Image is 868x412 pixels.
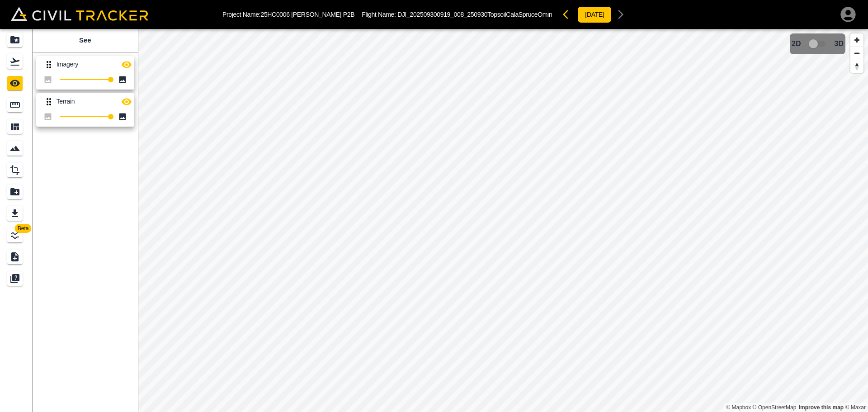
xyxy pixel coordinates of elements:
button: Zoom in [850,33,863,47]
button: Reset bearing to north [850,60,863,73]
a: OpenStreetMap [753,404,797,411]
img: Civil Tracker [11,7,148,21]
p: Flight Name: [362,11,552,18]
button: Zoom out [850,47,863,60]
span: 3D [835,40,844,48]
span: 2D [792,40,801,48]
p: Project Name: 25HC0006 [PERSON_NAME] P2B [222,11,354,18]
a: Mapbox [726,404,751,411]
span: DJI_202509300919_008_250930TopsoilCalaSpruceOmin [397,11,552,18]
span: 3D model not uploaded yet [805,35,831,52]
a: Map feedback [799,404,844,411]
a: Maxar [845,404,866,411]
canvas: Map [138,29,868,412]
button: [DATE] [577,6,612,23]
